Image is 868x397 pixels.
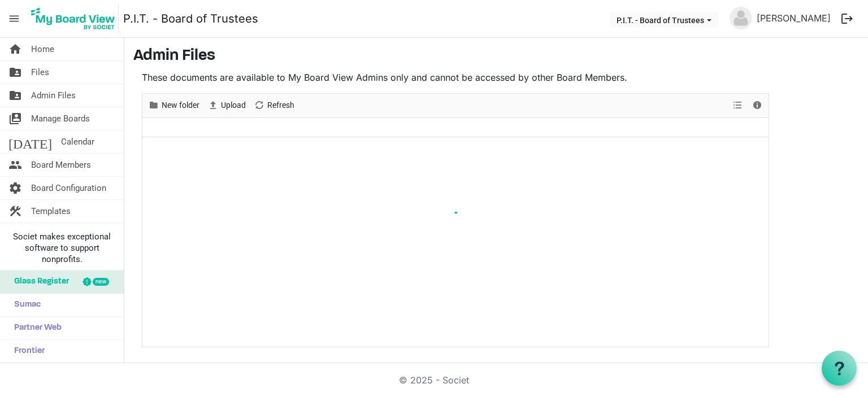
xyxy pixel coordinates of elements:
[8,84,22,107] span: folder_shared
[752,7,835,29] a: [PERSON_NAME]
[61,130,94,153] span: Calendar
[133,47,859,66] h3: Admin Files
[8,340,45,363] span: Frontier
[8,294,41,316] span: Sumac
[31,200,71,223] span: Templates
[123,7,258,30] a: P.I.T. - Board of Trustees
[31,154,91,176] span: Board Members
[8,177,22,199] span: settings
[730,7,752,29] img: no-profile-picture.svg
[8,38,22,60] span: home
[31,107,90,130] span: Manage Boards
[399,374,469,386] a: © 2025 - Societ
[142,71,769,84] p: These documents are available to My Board View Admins only and cannot be accessed by other Board ...
[5,231,119,265] span: Societ makes exceptional software to support nonprofits.
[28,5,119,33] img: My Board View Logo
[8,271,69,293] span: Glass Register
[31,61,49,84] span: Files
[8,130,52,153] span: [DATE]
[835,7,859,30] button: logout
[8,107,22,130] span: switch_account
[8,154,22,176] span: people
[93,278,109,286] div: new
[8,317,62,339] span: Partner Web
[31,84,76,107] span: Admin Files
[8,61,22,84] span: folder_shared
[28,5,123,33] a: My Board View Logo
[8,200,22,223] span: construction
[3,8,25,29] span: menu
[31,38,54,60] span: Home
[31,177,106,199] span: Board Configuration
[609,12,719,28] button: P.I.T. - Board of Trustees dropdownbutton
